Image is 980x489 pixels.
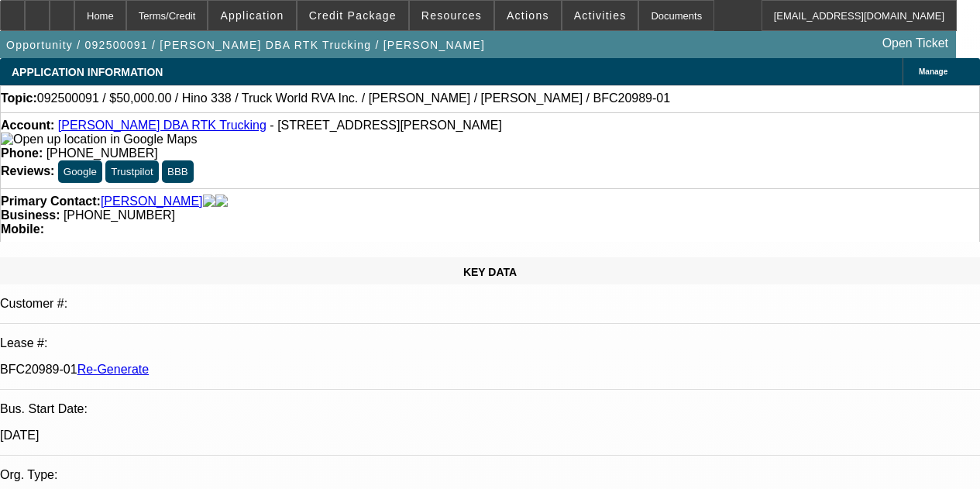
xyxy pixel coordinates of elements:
button: Activities [562,1,638,30]
span: KEY DATA [463,266,517,278]
span: Manage [919,67,947,76]
span: Resources [421,9,482,22]
img: facebook-icon.png [203,195,215,208]
button: Actions [495,1,561,30]
button: Resources [410,1,493,30]
a: Open Ticket [876,30,954,57]
span: Actions [507,9,549,22]
span: APPLICATION INFORMATION [12,66,163,78]
a: [PERSON_NAME] [101,195,203,208]
button: Google [58,160,102,183]
img: linkedin-icon.png [215,195,228,208]
span: Opportunity / 092500091 / [PERSON_NAME] DBA RTK Trucking / [PERSON_NAME] [6,39,485,51]
strong: Primary Contact: [1,195,101,208]
strong: Reviews: [1,164,54,177]
strong: Mobile: [1,222,44,236]
a: [PERSON_NAME] DBA RTK Trucking [58,119,266,132]
span: Credit Package [309,9,397,22]
button: BBB [162,160,194,183]
span: [PHONE_NUMBER] [46,146,158,160]
span: 092500091 / $50,000.00 / Hino 338 / Truck World RVA Inc. / [PERSON_NAME] / [PERSON_NAME] / BFC209... [37,91,670,105]
span: Application [220,9,284,22]
button: Credit Package [297,1,408,30]
strong: Business: [1,208,60,222]
a: View Google Maps [1,133,197,146]
button: Trustpilot [105,160,158,183]
button: Application [208,1,295,30]
strong: Topic: [1,91,37,105]
span: [PHONE_NUMBER] [64,208,175,222]
span: - [STREET_ADDRESS][PERSON_NAME] [270,119,502,132]
a: Re-Generate [77,363,150,376]
strong: Account: [1,119,54,132]
img: Open up location in Google Maps [1,133,197,146]
span: Activities [574,9,627,22]
strong: Phone: [1,146,43,160]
